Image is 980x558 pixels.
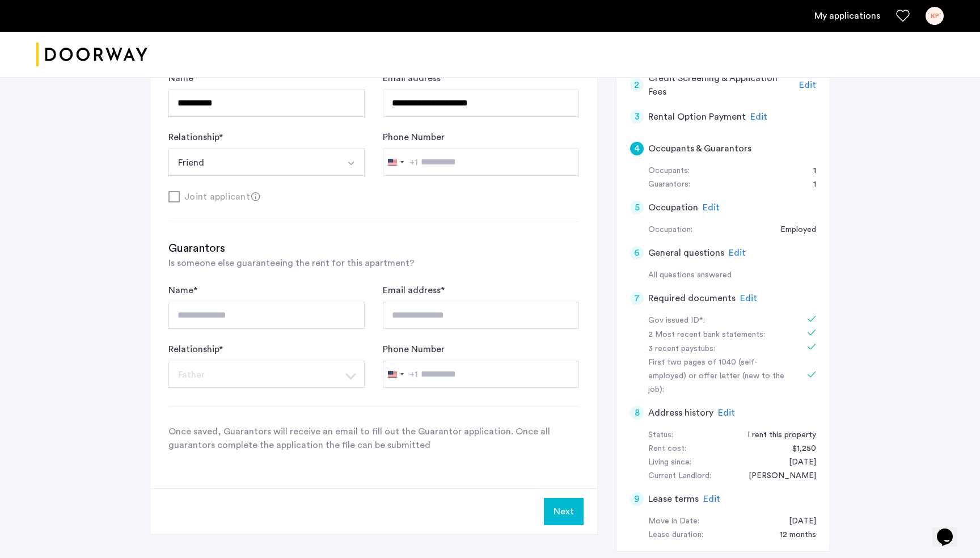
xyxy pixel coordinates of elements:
div: KP [926,7,944,25]
img: arrow [345,373,356,381]
button: Select option [337,361,365,388]
button: Selected country [383,149,418,175]
div: 12 months [768,529,816,542]
div: Living since: [648,456,691,470]
div: Move in Date: [648,515,699,529]
span: Is someone else guaranteeing the rent for this apartment? [168,259,415,268]
div: +1 [409,155,418,169]
h5: Occupation [648,201,698,214]
div: 3 recent paystubs: [648,343,791,356]
a: My application [814,9,880,23]
p: Once saved, Guarantors will receive an email to fill out the Guarantor application. Once all guar... [168,425,579,452]
label: Email address * [383,71,445,85]
div: Guarantors: [648,178,690,192]
button: Select option [168,149,338,176]
label: Name * [168,284,197,297]
button: Selected country [383,361,418,387]
div: 1 [802,164,816,178]
span: Edit [703,494,720,504]
div: 4 [630,142,644,155]
div: 09/01/2025 [778,515,816,529]
button: Select option [337,149,365,176]
img: arrow [347,159,356,168]
h3: Guarantors [168,240,579,256]
label: Phone Number [383,343,445,356]
div: All questions answered [648,269,816,282]
h5: Lease terms [648,492,699,506]
div: Status: [648,429,673,442]
div: 2 Most recent bank statements: [648,328,791,342]
label: Relationship * [168,343,223,356]
h5: Occupants & Guarantors [648,142,751,155]
h5: Rental Option Payment [648,110,746,124]
label: Relationship * [168,130,223,144]
div: 3 [630,110,644,124]
div: Employed [769,223,816,237]
div: 6 [630,246,644,260]
span: Edit [799,81,816,90]
label: Phone Number [383,130,445,144]
div: Gov issued ID*: [648,314,791,328]
span: Edit [750,112,767,121]
button: Next [544,498,584,525]
iframe: chat widget [932,513,969,547]
h5: Credit Screening & Application Fees [648,71,795,99]
a: Cazamio logo [36,33,147,76]
div: 2 [630,78,644,92]
span: Edit [740,294,757,303]
div: Rent cost: [648,442,686,456]
label: Email address * [383,284,445,297]
span: Edit [729,248,746,257]
div: Occupation: [648,223,692,237]
div: 7 [630,291,644,305]
div: Caroline [737,470,816,483]
h5: Address history [648,406,713,420]
img: logo [36,33,147,76]
div: 8 [630,406,644,420]
div: 9 [630,492,644,506]
div: Current Landlord: [648,470,711,483]
div: 07/01/2025 [778,456,816,470]
div: 1 [802,178,816,192]
h5: General questions [648,246,724,260]
div: 5 [630,201,644,214]
a: Favorites [896,9,910,23]
div: Lease duration: [648,529,703,542]
div: $1,250 [781,442,816,456]
div: Occupants: [648,164,690,178]
div: First two pages of 1040 (self-employed) or offer letter (new to the job): [648,356,791,397]
div: +1 [409,367,418,381]
span: Edit [718,408,735,417]
label: Name * [168,71,197,85]
div: I rent this property [736,429,816,442]
span: Edit [703,203,720,212]
h5: Required documents [648,291,736,305]
button: Select option [168,361,338,388]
